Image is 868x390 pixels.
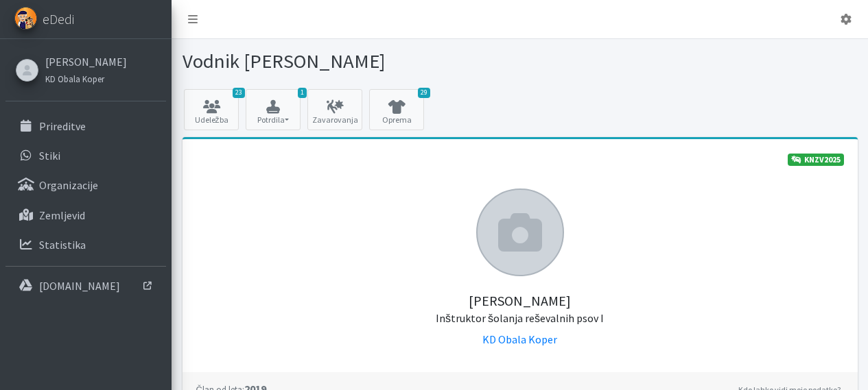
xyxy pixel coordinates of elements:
a: Prireditve [5,112,166,140]
button: 1 Potrdila [246,89,301,130]
small: KD Obala Koper [45,73,104,84]
a: Zavarovanja [307,89,362,130]
a: Stiki [5,142,166,169]
a: KD Obala Koper [45,70,127,86]
p: [DOMAIN_NAME] [39,279,120,293]
span: 23 [233,88,245,98]
h1: Vodnik [PERSON_NAME] [183,49,515,73]
a: KD Obala Koper [482,332,557,346]
small: Inštruktor šolanja reševalnih psov I [436,311,604,325]
img: eDedi [14,7,37,29]
a: [DOMAIN_NAME] [5,272,166,300]
a: Zemljevid [5,202,166,229]
h5: [PERSON_NAME] [196,276,844,326]
a: 29 Oprema [369,89,424,130]
p: Organizacije [39,178,98,192]
span: 29 [418,88,430,98]
a: Organizacije [5,171,166,199]
a: KNZV2025 [788,154,844,166]
a: 23 Udeležba [184,89,239,130]
a: [PERSON_NAME] [45,53,127,70]
a: Statistika [5,231,166,258]
p: Zemljevid [39,208,85,222]
p: Stiki [39,149,60,162]
p: Prireditve [39,119,86,133]
p: Statistika [39,238,86,252]
span: eDedi [43,9,74,29]
span: 1 [298,88,307,98]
